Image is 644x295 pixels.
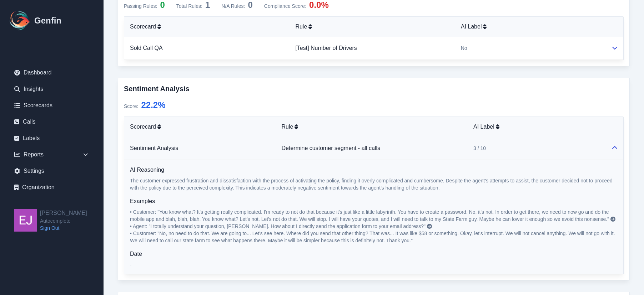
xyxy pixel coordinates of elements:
[282,145,381,151] a: Determine customer segment - all calls
[130,45,163,51] a: Sold Call QA
[9,98,95,113] a: Scorecards
[130,166,618,174] h6: AI Reasoning
[130,197,618,206] h6: Examples
[9,180,95,195] a: Organization
[295,22,449,31] div: Rule
[14,209,37,232] img: EJ Palo
[130,223,426,229] span: • Agent: "I totally understand your question, [PERSON_NAME]. How about I directly send the applic...
[34,15,61,26] h1: Genfin
[124,84,624,94] h3: Sentiment Analysis
[130,250,618,258] h6: Date
[9,9,31,32] img: Logo
[9,147,95,162] div: Reports
[124,103,138,109] span: Score :
[9,115,95,129] a: Calls
[264,3,306,9] span: Compliance Score :
[40,217,87,224] span: Autocomplete
[461,22,600,31] div: AI Label
[295,45,357,51] a: [Test] Number of Drivers
[130,123,270,131] div: Scorecard
[130,177,618,191] p: The customer expressed frustration and dissatisfaction with the process of activating the policy,...
[9,164,95,178] a: Settings
[282,123,462,131] div: Rule
[9,131,95,145] a: Labels
[141,100,165,110] span: 22.2 %
[473,145,486,152] span: 3 / 10
[9,66,95,80] a: Dashboard
[176,3,202,9] span: Total Rules:
[40,224,87,232] a: Sign Out
[9,82,95,96] a: Insights
[130,231,617,243] span: • Customer: "No, no need to do that. We are going to... Let's see here. Where did you send that o...
[221,3,245,9] span: N/A Rules:
[40,209,87,217] h2: [PERSON_NAME]
[461,45,467,52] span: No
[130,22,284,31] div: Scorecard
[124,3,157,9] span: Passing Rules:
[130,261,618,268] p: -
[130,145,178,151] a: Sentiment Analysis
[130,209,610,222] span: • Customer: "You know what? It's getting really complicated. I'm ready to not do that because it'...
[473,123,600,131] div: AI Label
